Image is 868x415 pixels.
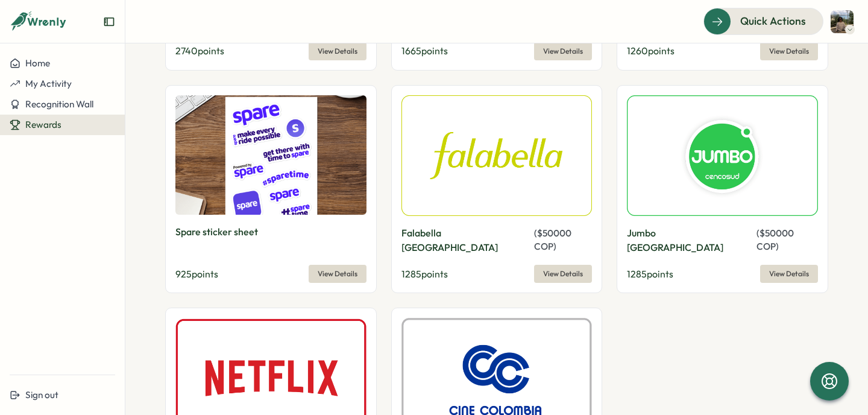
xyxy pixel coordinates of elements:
button: View Details [309,42,366,60]
span: My Activity [25,78,72,89]
span: Rewards [25,119,61,130]
span: View Details [769,265,809,282]
span: 1260 points [627,45,675,57]
img: Spare sticker sheet [175,95,366,215]
img: Jumbo Colombia [627,95,818,216]
button: View Details [309,265,366,283]
img: Falabella Colombia [401,95,593,216]
button: Expand sidebar [103,16,115,28]
span: View Details [543,43,583,60]
button: View Details [534,265,592,283]
span: ( $ 50000 COP ) [534,227,571,252]
span: Sign out [25,389,58,401]
span: Home [25,57,50,69]
span: 925 points [175,268,218,280]
span: 1285 points [401,268,448,280]
span: Quick Actions [740,13,806,29]
span: ( $ 50000 COP ) [756,227,794,252]
span: View Details [543,265,583,282]
button: View Details [760,42,818,60]
span: 2740 points [175,45,224,57]
span: 1665 points [401,45,448,57]
img: Valery Marimon [831,10,854,33]
p: Spare sticker sheet [175,224,258,239]
p: Jumbo [GEOGRAPHIC_DATA] [627,226,754,256]
span: Recognition Wall [25,98,93,110]
button: View Details [760,265,818,283]
span: View Details [769,43,809,60]
button: Quick Actions [703,8,823,34]
button: View Details [534,42,592,60]
span: 1285 points [627,268,673,280]
p: Falabella [GEOGRAPHIC_DATA] [401,226,532,256]
span: View Details [318,265,357,282]
span: View Details [318,43,357,60]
